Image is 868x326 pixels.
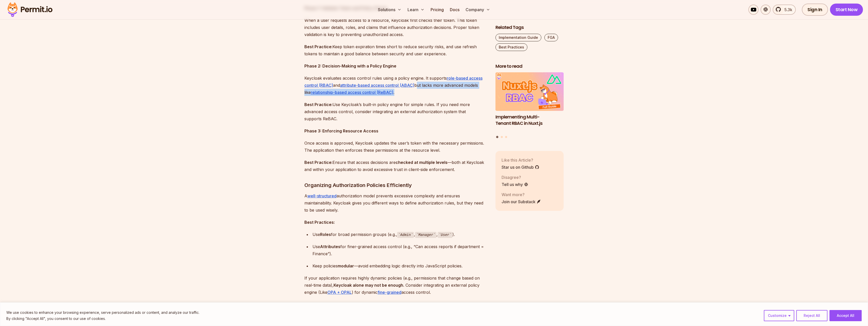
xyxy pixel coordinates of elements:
[304,181,487,189] h3: Organizing Authorization Policies Efficiently
[796,310,827,321] button: Reject All
[304,44,333,49] strong: Best Practice:
[320,244,340,249] strong: Attributes
[415,232,436,238] code: Manager
[304,159,487,173] p: Ensure that access decisions are —both at Keycloak and within your application to avoid excessive...
[502,181,528,187] a: Tell us why
[6,310,199,316] p: We use cookies to enhance your browsing experience, serve personalized ads or content, and analyz...
[338,263,354,268] strong: modular
[764,310,794,321] button: Customize
[6,316,199,322] p: By clicking "Accept All", you consent to our use of cookies.
[304,17,487,38] p: When a user requests access to a resource, Keycloak first checks their token. This token includes...
[502,192,541,198] p: Want more?
[502,157,539,163] p: Like this Article?
[502,199,541,205] a: Join our Substack
[304,76,483,88] a: role-based access control (RBAC)
[438,232,452,238] code: User
[429,5,446,15] a: Pricing
[802,4,828,16] a: Sign In
[304,75,487,96] p: Keycloak evaluates access control rules using a policy engine. It supports and but lacks more adv...
[304,220,335,225] strong: Best Practices:
[505,136,507,138] button: Go to slide 3
[495,43,527,51] a: Best Practices
[312,231,487,238] div: Use for broad permission groups (e.g., , , ).
[496,136,498,138] button: Go to slide 1
[495,73,564,111] img: Implementing Multi-Tenant RBAC in Nuxt.js
[502,174,528,180] p: Disagree?
[544,34,558,41] a: FGA
[311,90,393,95] a: relationship-based access control (ReBAC)
[304,160,333,165] strong: Best Practice:
[397,232,414,238] code: Admin
[304,43,487,57] p: Keep token expiration times short to reduce security risks, and use refresh tokens to maintain a ...
[312,243,487,257] div: Use for finer-grained access control (e.g., “Can access reports if department = Finance”).
[405,5,427,15] button: Learn
[495,114,564,127] h3: Implementing Multi-Tenant RBAC in Nuxt.js
[495,73,564,139] div: Posts
[495,24,564,31] h2: Related Tags
[334,283,403,288] strong: Keycloak alone may not be enough
[495,73,564,133] li: 1 of 3
[773,5,796,15] a: 5.3k
[830,4,863,16] a: Start Now
[495,34,541,41] a: Implementation Guide
[501,136,503,138] button: Go to slide 2
[781,7,792,13] span: 5.3k
[5,1,55,18] img: Permit logo
[304,101,487,122] p: Use Keycloak’s built-in policy engine for simple rules. If you need more advanced access control,...
[502,164,539,170] a: Star us on Github
[464,5,492,15] button: Company
[340,83,414,88] a: attribute-based access control (ABAC)
[307,193,337,198] a: well-structured
[304,140,487,154] p: Once access is approved, Keycloak updates the user’s token with the necessary permissions. The ap...
[829,310,862,321] button: Accept All
[376,5,403,15] button: Solutions
[312,262,487,269] div: Keep policies —avoid embedding logic directly into JavaScript policies.
[327,290,352,295] a: OPA + OPAL
[448,5,461,15] a: Docs
[304,192,487,214] p: A authorization model prevents excessive complexity and ensures maintainability. Keycloak gives y...
[378,290,401,295] a: fine-grained
[304,128,378,133] strong: Phase 3: Enforcing Resource Access
[495,63,564,70] h2: More to read
[320,232,331,237] strong: Roles
[304,102,333,107] strong: Best Practice:
[304,63,396,68] strong: Phase 2: Decision-Making with a Policy Engine
[396,160,448,165] strong: checked at multiple levels
[304,274,487,296] p: If your application requires highly dynamic policies (e.g., permissions that change based on real...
